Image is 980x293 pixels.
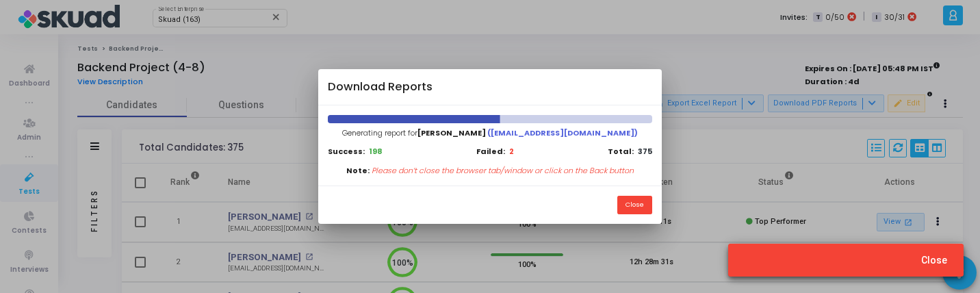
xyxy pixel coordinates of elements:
span: Generating report for [342,127,639,138]
h4: Download Reports [328,79,433,96]
span: [PERSON_NAME] [417,127,486,138]
b: 198 [369,146,383,157]
b: 375 [638,146,652,157]
b: 2 [509,146,514,157]
b: Success: [328,146,365,157]
span: ([EMAIL_ADDRESS][DOMAIN_NAME]) [487,127,638,138]
b: Note: [346,165,370,177]
p: Please don’t close the browser tab/window or click on the Back button [372,165,634,177]
b: Total: [608,146,634,157]
span: Close [921,255,947,266]
b: Failed: [476,146,505,157]
button: Close [617,196,652,214]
